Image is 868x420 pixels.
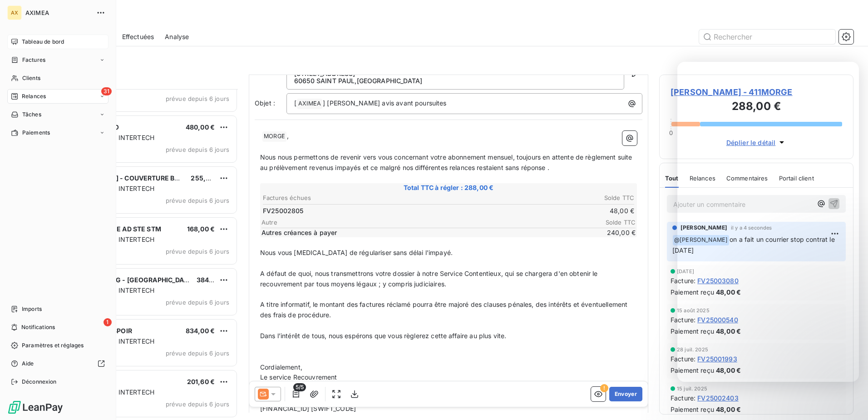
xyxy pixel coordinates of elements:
button: Envoyer [609,387,642,401]
span: 48,00 € [716,405,741,414]
span: 834,00 € [186,327,215,335]
span: prévue depuis 6 jours [166,248,229,255]
span: 201,60 € [187,378,215,385]
span: AXIMEA [25,9,91,16]
span: [PERSON_NAME] - 411MORGE [671,86,842,98]
span: Nous vous [MEDICAL_DATA] de régulariser sans délai l'impayé. [260,249,453,256]
span: 1 [104,318,112,326]
span: 15 juil. 2025 [677,386,707,391]
span: Facture : [671,354,695,364]
span: 31 [101,87,112,95]
span: Imports [22,305,42,313]
span: Dans l’intérêt de tous, nous espérons que vous règlerez cette affaire au plus vite. [260,332,506,340]
span: Factures [22,56,45,64]
span: [ [294,99,296,107]
span: Nous nous permettons de revenir vers vous concernant votre abonnement mensuel, toujours en attent... [260,153,634,171]
span: Solde TTC [581,219,636,226]
span: Tableau de bord [22,38,64,46]
span: 240,00 € [581,228,636,237]
span: Paiement reçu [671,365,714,375]
span: 168,00 € [187,225,215,233]
span: Paramètres et réglages [22,341,84,350]
span: prévue depuis 6 jours [166,299,229,306]
span: prévue depuis 6 jours [166,146,229,153]
h3: 288,00 € [671,98,842,116]
span: Facture : [671,276,695,285]
span: AXIMEA [297,99,322,109]
span: prévue depuis 6 jours [166,197,229,204]
div: AX [7,5,22,20]
span: Clients [22,74,40,82]
img: Logo LeanPay [7,400,64,415]
span: A titre informatif, le montant des factures réclamé pourra être majoré des clauses pénales, des i... [260,300,629,319]
span: Paiement reçu [671,287,714,297]
span: prévue depuis 6 jours [166,400,229,408]
span: Tout [665,175,679,182]
p: 60650 SAINT PAUL , [GEOGRAPHIC_DATA] [294,77,616,85]
span: Analyse [165,32,189,41]
span: Paiements [22,129,50,137]
span: ] [PERSON_NAME] avis avant poursuites [323,99,447,107]
span: Le service Recouvrement [260,373,337,381]
span: on a fait un courrier stop contrat le [DATE] [672,235,837,254]
iframe: Intercom live chat [837,389,859,411]
span: , [287,132,289,140]
span: 0 [669,129,673,136]
span: A défaut de quoi, nous transmettrons votre dossier à notre Service Contentieux, qui se chargera d... [260,270,600,288]
span: prévue depuis 6 jours [166,95,229,102]
span: Aide [22,360,34,368]
span: MORGE [262,131,286,142]
span: Facture : [671,393,695,403]
th: Solde TTC [449,193,635,203]
span: 480,00 € [186,123,215,131]
td: 48,00 € [449,206,635,216]
span: Total TTC à régler : 288,00 € [261,183,636,192]
span: prévue depuis 6 jours [166,350,229,357]
span: 384,00 € [197,276,226,284]
span: [DATE] [677,269,694,274]
span: 28 juil. 2025 [677,347,708,352]
span: Effectuées [122,32,154,41]
span: Autres créances à payer [261,228,579,237]
span: Cordialement, [260,363,302,371]
span: Paiement reçu [671,405,714,414]
span: Objet : [255,99,275,107]
span: [FINANCIAL_ID] [SWIFT_CODE] [260,405,356,412]
span: [PERSON_NAME] - COUVERTURE BOUTEILLER [64,174,210,182]
span: Paiement reçu [671,326,714,336]
span: 15 août 2025 [677,308,710,313]
iframe: Intercom live chat [677,62,859,382]
span: Relances [22,92,46,100]
span: SARL MAZZUBRIG - [GEOGRAPHIC_DATA] [GEOGRAPHIC_DATA] [64,276,263,284]
span: Déconnexion [22,378,57,386]
span: Facture : [671,315,695,325]
span: 255,60 € [191,174,220,182]
span: 5/5 [293,383,306,391]
a: Aide [7,356,108,371]
div: grid [44,89,238,420]
span: Tâches [22,110,41,119]
input: Rechercher [699,30,835,44]
span: @ [PERSON_NAME] [673,235,729,245]
span: FV25002403 [697,393,739,403]
th: Factures échues [262,193,448,203]
span: Autre [261,219,581,226]
span: Notifications [21,323,55,331]
span: FV25002805 [263,206,304,215]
